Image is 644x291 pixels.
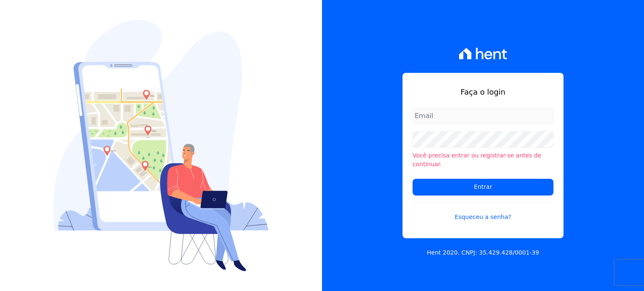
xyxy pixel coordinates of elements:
[413,179,553,196] input: Entrar
[413,151,553,169] li: Você precisa entrar ou registrar-se antes de continuar.
[413,202,553,221] a: Esqueceu a senha?
[427,248,539,257] p: Hent 2020. CNPJ: 35.429.428/0001-39
[53,20,269,271] img: Login
[413,86,553,98] h1: Faça o login
[413,108,553,124] input: Email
